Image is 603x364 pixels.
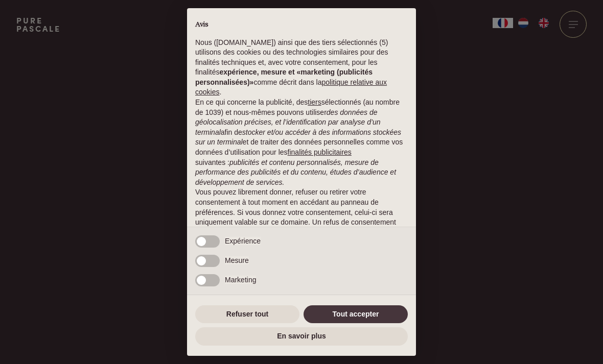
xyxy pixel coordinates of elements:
p: Vous pouvez librement donner, refuser ou retirer votre consentement à tout moment en accédant au ... [195,187,408,237]
em: stocker et/ou accéder à des informations stockées sur un terminal [195,128,401,147]
button: Refuser tout [195,305,299,324]
em: des données de géolocalisation précises, et l’identification par analyse d’un terminal [195,108,381,136]
button: finalités publicitaires [288,148,352,158]
button: En savoir plus [195,327,408,346]
span: Mesure [225,256,249,264]
span: Expérience [225,237,261,245]
p: En ce qui concerne la publicité, des sélectionnés (au nombre de 1039) et nous-mêmes pouvons utili... [195,98,408,187]
button: Tout accepter [304,305,408,324]
em: publicités et contenu personnalisés, mesure de performance des publicités et du contenu, études d... [195,158,396,186]
span: Marketing [225,276,256,284]
h2: Avis [195,20,408,30]
button: tiers [308,98,321,108]
strong: expérience, mesure et «marketing (publicités personnalisées)» [195,68,373,86]
p: Nous ([DOMAIN_NAME]) ainsi que des tiers sélectionnés (5) utilisons des cookies ou des technologi... [195,38,408,98]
